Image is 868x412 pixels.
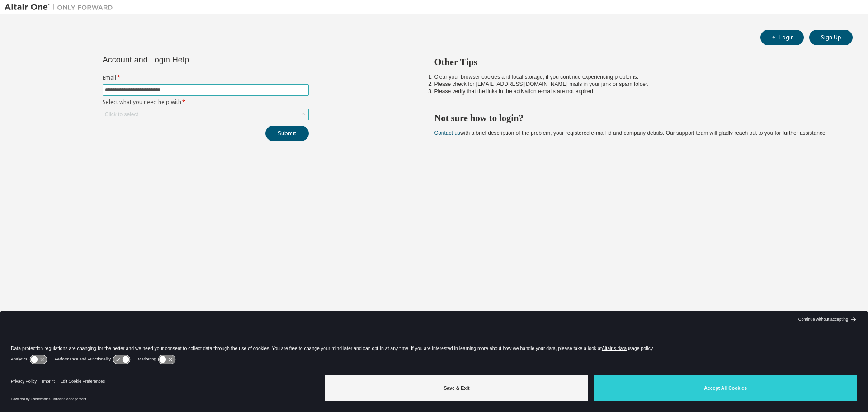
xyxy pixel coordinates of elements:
label: Select what you need help with [103,99,309,106]
button: Login [760,30,804,45]
h2: Other Tips [434,56,837,68]
h2: Not sure how to login? [434,112,837,124]
div: Click to select [103,109,308,120]
button: Sign Up [809,30,853,45]
li: Please verify that the links in the activation e-mails are not expired. [434,88,837,95]
a: Contact us [434,130,460,136]
span: with a brief description of the problem, your registered e-mail id and company details. Our suppo... [434,130,827,136]
label: Email [103,74,309,81]
li: Clear your browser cookies and local storage, if you continue experiencing problems. [434,73,837,81]
button: Submit [265,126,309,141]
div: Click to select [105,111,138,118]
img: Altair One [5,3,118,12]
li: Please check for [EMAIL_ADDRESS][DOMAIN_NAME] mails in your junk or spam folder. [434,81,837,88]
div: Account and Login Help [103,56,268,63]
